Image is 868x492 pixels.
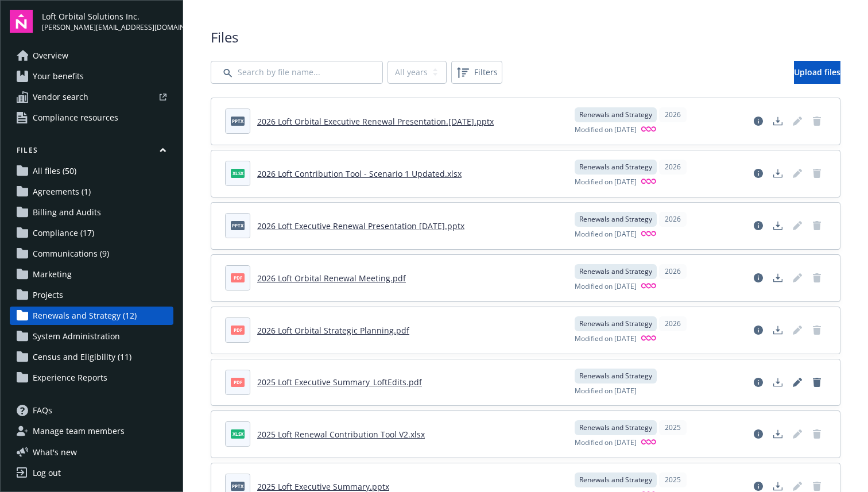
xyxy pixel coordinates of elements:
a: Download document [769,112,787,130]
a: View file details [749,321,768,339]
span: Delete document [808,164,826,183]
span: Compliance (17) [33,224,94,242]
a: Experience Reports [10,369,173,387]
a: 2026 Loft Orbital Renewal Meeting.pdf [257,273,406,284]
span: [PERSON_NAME][EMAIL_ADDRESS][DOMAIN_NAME] [42,22,173,33]
span: Communications (9) [33,245,109,263]
a: View file details [749,373,768,392]
span: Filters [474,66,498,78]
span: Census and Eligibility (11) [33,348,131,366]
span: Your benefits [33,67,84,86]
span: Renewals and Strategy [579,162,652,172]
span: Upload files [794,67,840,78]
a: 2026 Loft Executive Renewal Presentation [DATE].pptx [257,220,464,231]
span: Modified on [DATE] [575,229,637,240]
span: Billing and Audits [33,203,101,222]
a: 2025 Loft Executive Summary_LoftEdits.pdf [257,377,422,388]
a: 2025 Loft Renewal Contribution Tool V2.xlsx [257,429,425,440]
div: 2026 [659,316,687,331]
span: FAQs [33,401,52,420]
span: Renewals and Strategy [579,214,652,224]
a: System Administration [10,327,173,346]
span: Renewals and Strategy [579,475,652,485]
span: xlsx [231,169,245,177]
span: Edit document [788,112,807,130]
span: Delete document [808,112,826,130]
a: Communications (9) [10,245,173,263]
span: pdf [231,273,245,282]
div: 2025 [659,420,687,435]
a: Download document [769,321,787,339]
span: Renewals and Strategy [579,319,652,329]
span: pdf [231,326,245,334]
span: Files [211,28,840,47]
span: pptx [231,482,245,490]
a: 2026 Loft Contribution Tool - Scenario 1 Updated.xlsx [257,168,462,179]
a: Renewals and Strategy (12) [10,307,173,325]
span: Delete document [808,425,826,443]
a: View file details [749,269,768,287]
a: Download document [769,216,787,235]
div: 2026 [659,107,687,122]
a: Delete document [808,216,826,235]
span: Marketing [33,265,72,284]
a: Download document [769,373,787,392]
img: navigator-logo.svg [10,10,33,33]
button: Loft Orbital Solutions Inc.[PERSON_NAME][EMAIL_ADDRESS][DOMAIN_NAME] [42,10,173,33]
span: Projects [33,286,63,304]
span: Compliance resources [33,109,118,127]
a: Edit document [788,373,807,392]
span: Edit document [788,321,807,339]
a: FAQs [10,401,173,420]
span: Modified on [DATE] [575,437,637,448]
span: Filters [454,63,500,82]
span: Modified on [DATE] [575,125,637,135]
a: Manage team members [10,422,173,440]
button: What's new [10,446,95,458]
span: Overview [33,47,68,65]
a: Compliance resources [10,109,173,127]
a: Compliance (17) [10,224,173,242]
a: Projects [10,286,173,304]
button: Files [10,145,173,160]
span: Renewals and Strategy [579,371,652,381]
a: Download document [769,164,787,183]
a: 2025 Loft Executive Summary.pptx [257,481,389,492]
a: Vendor search [10,88,173,106]
a: Upload files [794,61,840,84]
span: Renewals and Strategy [579,266,652,277]
a: View file details [749,425,768,443]
span: Edit document [788,164,807,183]
a: All files (50) [10,162,173,180]
span: pdf [231,378,245,386]
span: Renewals and Strategy (12) [33,307,137,325]
span: Agreements (1) [33,183,91,201]
div: 2025 [659,472,687,487]
span: Edit document [788,269,807,287]
span: Modified on [DATE] [575,386,637,396]
input: Search by file name... [211,61,383,84]
a: View file details [749,112,768,130]
span: Modified on [DATE] [575,177,637,188]
a: Download document [769,269,787,287]
span: Delete document [808,321,826,339]
button: Filters [451,61,502,84]
div: 2026 [659,160,687,175]
span: Edit document [788,425,807,443]
span: What ' s new [33,446,77,458]
a: Delete document [808,373,826,392]
a: Census and Eligibility (11) [10,348,173,366]
a: Overview [10,47,173,65]
span: System Administration [33,327,120,346]
span: Edit document [788,216,807,235]
a: Marketing [10,265,173,284]
span: All files (50) [33,162,76,180]
span: Loft Orbital Solutions Inc. [42,10,173,22]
